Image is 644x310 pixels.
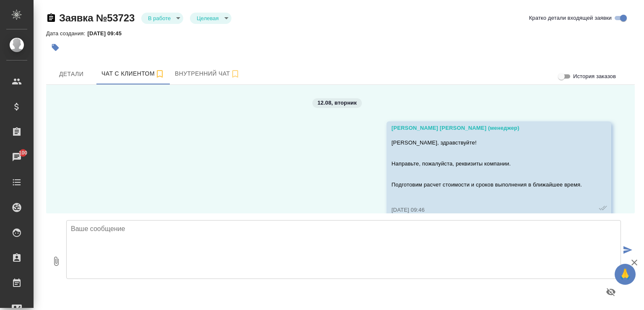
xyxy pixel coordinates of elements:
div: В работе [190,13,231,24]
p: Дата создания: [46,30,87,37]
span: Детали [51,69,91,79]
p: [PERSON_NAME], здравствуйте! [392,139,582,147]
button: Предпросмотр [601,282,621,302]
button: В работе [145,15,173,22]
span: История заказов [573,72,616,81]
span: Чат с клиентом [101,68,165,79]
button: 🙏 [615,264,636,285]
a: 100 [2,147,31,168]
div: В работе [141,13,183,24]
div: [DATE] 09:46 [392,206,582,214]
span: 🙏 [618,265,632,283]
div: [PERSON_NAME] [PERSON_NAME] (менеджер) [392,124,582,132]
button: Добавить тэг [46,38,65,57]
span: 100 [14,149,33,157]
svg: Подписаться [230,69,240,79]
button: 77762522396 ( Алишер Камбарбек) - (undefined) [96,63,170,84]
span: Внутренний чат [175,68,240,79]
p: Подготовим расчет стоимости и сроков выполнения в ближайшее время. [392,181,582,189]
p: Направьте, пожалуйста, реквизиты компании. [392,160,582,168]
p: [DATE] 09:45 [87,30,128,37]
button: Скопировать ссылку [46,13,56,23]
span: Кратко детали входящей заявки [529,14,612,22]
p: 12.08, вторник [317,99,357,107]
svg: Подписаться [155,69,165,79]
button: Целевая [194,15,221,22]
a: Заявка №53723 [59,12,135,24]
